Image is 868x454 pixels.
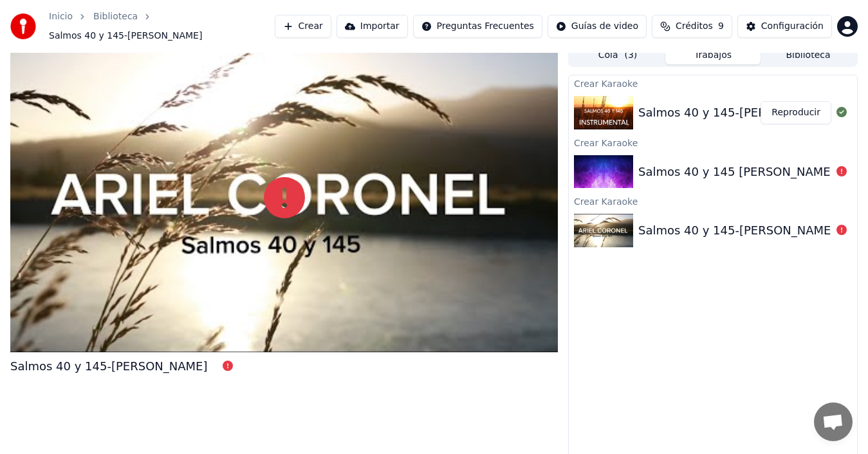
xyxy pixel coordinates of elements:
nav: breadcrumb [49,10,275,43]
img: youka [10,14,36,39]
div: Crear Karaoke [569,193,857,209]
button: Configuración [737,15,832,38]
div: Salmos 40 y 145-[PERSON_NAME] [10,357,207,375]
button: Reproducir [761,101,831,124]
a: Biblioteca [93,10,138,23]
a: Inicio [49,10,73,23]
button: Crear [275,15,331,38]
div: Configuración [761,20,824,33]
div: Crear Karaoke [569,75,857,91]
span: Salmos 40 y 145-[PERSON_NAME] [49,30,202,43]
span: 9 [718,20,724,33]
span: Créditos [676,20,713,33]
button: Preguntas Frecuentes [413,15,542,38]
div: Salmos 40 y 145-[PERSON_NAME] [638,222,835,240]
div: Salmos 40 y 145 [PERSON_NAME] [638,163,835,181]
button: Trabajos [665,46,761,64]
button: Créditos9 [652,15,732,38]
button: Guías de video [548,15,647,38]
span: ( 3 ) [624,49,637,62]
button: Importar [337,15,408,38]
button: Biblioteca [761,46,856,64]
div: Crear Karaoke [569,135,857,150]
button: Cola [570,46,665,64]
div: Chat abierto [814,402,853,441]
